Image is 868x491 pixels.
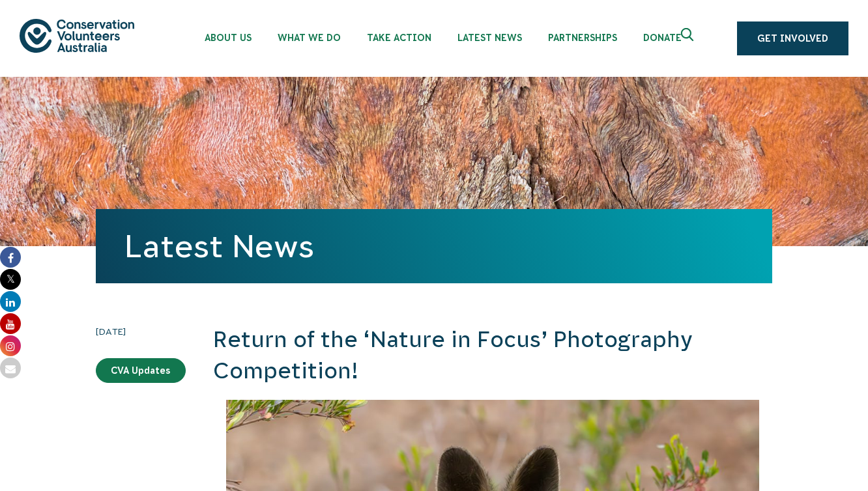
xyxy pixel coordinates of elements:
time: [DATE] [96,324,186,339]
button: Expand search box Close search box [673,23,704,54]
span: What We Do [278,33,341,43]
span: About Us [205,33,252,43]
span: Partnerships [548,33,617,43]
a: CVA Updates [96,358,186,383]
a: Get Involved [737,21,848,55]
span: Expand search box [681,28,697,49]
span: Latest News [457,33,522,43]
h2: Return of the ‘Nature in Focus’ Photography Competition! [213,324,772,386]
img: logo.svg [20,19,134,52]
span: Donate [643,33,682,43]
a: Latest News [124,229,314,264]
span: Take Action [367,33,431,43]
